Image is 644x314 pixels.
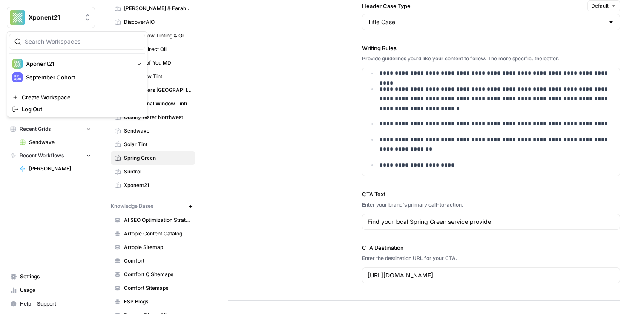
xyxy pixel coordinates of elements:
span: Recent Grids [20,125,51,133]
a: ESP Blogs [111,295,195,308]
span: Solar Tint [124,141,192,148]
div: Enter the destination URL for your CTA. [362,255,620,262]
span: Comfort Sitemaps [124,284,192,292]
button: Recent Workflows [7,149,95,162]
a: Pool Brokers [GEOGRAPHIC_DATA] [111,83,195,97]
span: Comfort [124,257,192,265]
span: Quality Water Northwest [124,113,192,121]
a: AI SEO Optimization Strategy Playbook [111,213,195,227]
a: Artople Sitemap [111,240,195,254]
span: Settings [20,273,91,280]
span: ESP Blogs [124,298,192,306]
input: Gear up and get in the game with Sunday Soccer! [368,218,615,226]
a: Log Out [9,103,145,115]
span: Suntrol [124,168,192,175]
span: PA Window Tint [124,73,192,80]
a: [PERSON_NAME] & Farah Eye & Laser Center [111,2,195,15]
span: [PERSON_NAME] [29,165,91,173]
label: CTA Text [362,190,620,198]
span: Professional Window Tinting [124,100,192,107]
a: Comfort [111,254,195,268]
button: Default [587,0,620,11]
a: Xponent21 [111,178,195,192]
span: Sendwave [124,127,192,135]
img: September Cohort Logo [12,72,23,82]
span: Xponent21 [29,13,80,22]
span: Xponent21 [26,59,131,68]
span: Help + Support [20,300,91,308]
span: Factory Direct Oil [124,45,192,53]
span: Artople Sitemap [124,243,192,251]
span: Log Out [22,105,138,113]
img: Xponent21 Logo [12,59,23,69]
button: Recent Grids [7,123,95,136]
span: Fountain of You MD [124,59,192,67]
a: [PERSON_NAME] [16,162,95,175]
a: PA Window Tint [111,70,195,83]
a: Settings [7,270,95,283]
a: ESP Window Tinting & Graphics [111,29,195,42]
a: Sendwave [16,136,95,149]
span: Default [591,2,609,10]
a: Sendwave [111,124,195,138]
div: Enter your brand's primary call-to-action. [362,201,620,209]
span: Sendwave [29,139,91,146]
a: Spring Green [111,151,195,165]
a: Quality Water Northwest [111,110,195,124]
span: Knowledge Bases [111,202,153,210]
label: CTA Destination [362,243,620,252]
span: Create Workspace [22,93,138,102]
a: Fountain of You MD [111,56,195,70]
label: Header Case Type [362,2,584,10]
span: Recent Workflows [20,152,64,159]
button: Help + Support [7,297,95,311]
div: Workspace: Xponent21 [7,31,147,117]
span: September Cohort [26,73,138,82]
a: DiscoverAIO [111,15,195,29]
div: Provide guidelines you'd like your content to follow. The more specific, the better. [362,55,620,62]
button: Workspace: Xponent21 [7,7,95,28]
a: Professional Window Tinting [111,97,195,110]
a: Comfort Sitemaps [111,281,195,295]
span: Spring Green [124,154,192,162]
span: Pool Brokers [GEOGRAPHIC_DATA] [124,86,192,94]
input: www.sundaysoccer.com/gearup [368,271,615,280]
a: Suntrol [111,165,195,178]
a: Factory Direct Oil [111,42,195,56]
span: AI SEO Optimization Strategy Playbook [124,216,192,224]
label: Writing Rules [362,44,620,52]
a: Usage [7,283,95,297]
span: Xponent21 [124,181,192,189]
a: Create Workspace [9,91,145,103]
span: [PERSON_NAME] & Farah Eye & Laser Center [124,5,192,12]
a: Solar Tint [111,138,195,151]
img: Xponent21 Logo [10,10,25,25]
input: Title Case [368,18,604,26]
a: Comfort Q Sitemaps [111,268,195,281]
span: Usage [20,286,91,294]
input: Search Workspaces [25,37,140,46]
span: Artople Content Catalog [124,230,192,238]
span: Comfort Q Sitemaps [124,271,192,278]
span: DiscoverAIO [124,18,192,26]
span: ESP Window Tinting & Graphics [124,32,192,40]
a: Artople Content Catalog [111,227,195,240]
